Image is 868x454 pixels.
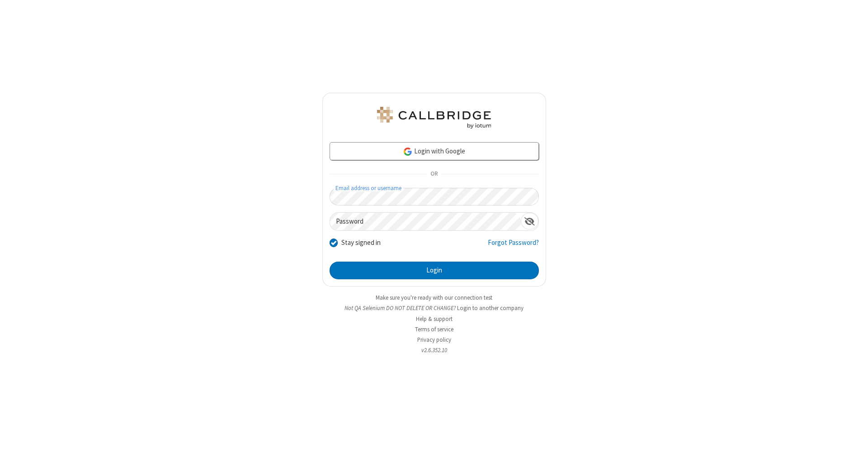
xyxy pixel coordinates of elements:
img: QA Selenium DO NOT DELETE OR CHANGE [375,107,493,129]
a: Privacy policy [417,336,451,344]
label: Stay signed in [341,238,381,248]
li: Not QA Selenium DO NOT DELETE OR CHANGE? [322,304,546,312]
input: Password [330,213,521,230]
a: Help & support [416,315,453,323]
img: google-icon.png [403,147,413,157]
button: Login [330,262,539,280]
a: Make sure you're ready with our connection test [376,294,492,301]
button: Login to another company [457,304,524,312]
li: v2.6.352.10 [322,346,546,354]
a: Forgot Password? [488,238,539,255]
iframe: Chat [845,430,861,448]
div: Show password [521,213,538,229]
span: OR [427,168,441,181]
input: Email address or username [330,188,539,205]
a: Login with Google [330,142,539,160]
a: Terms of service [415,325,453,333]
